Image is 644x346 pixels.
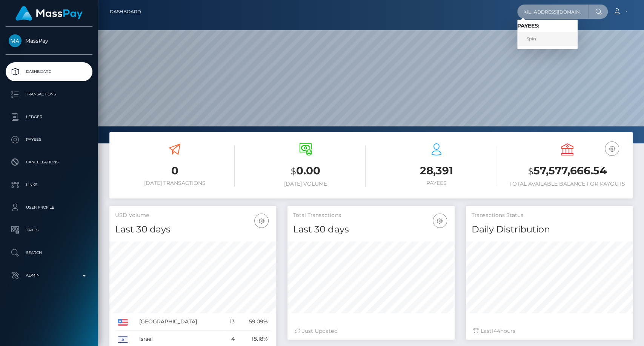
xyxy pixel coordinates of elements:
[293,223,449,236] h4: Last 30 days
[473,327,625,335] div: Last hours
[9,66,89,77] p: Dashboard
[246,163,366,179] h3: 0.00
[517,23,578,29] h6: Payees:
[6,153,92,172] a: Cancellations
[137,313,223,331] td: [GEOGRAPHIC_DATA]
[9,202,89,213] p: User Profile
[507,163,627,179] h3: 57,577,666.54
[6,108,92,126] a: Ledger
[110,4,141,20] a: Dashboard
[295,327,447,335] div: Just Updated
[6,266,92,285] a: Admin
[118,336,128,343] img: IL.png
[115,180,235,186] h6: [DATE] Transactions
[472,223,627,236] h4: Daily Distribution
[6,198,92,217] a: User Profile
[6,175,92,194] a: Links
[517,5,588,19] input: Search...
[377,180,496,186] h6: Payees
[118,319,128,326] img: US.png
[472,212,627,219] h5: Transactions Status
[377,163,496,178] h3: 28,391
[115,223,271,236] h4: Last 30 days
[6,62,92,81] a: Dashboard
[9,179,89,191] p: Links
[9,89,89,100] p: Transactions
[6,37,92,44] span: MassPay
[246,181,366,187] h6: [DATE] Volume
[9,270,89,281] p: Admin
[9,34,22,47] img: MassPay
[223,313,237,331] td: 13
[9,225,89,236] p: Taxes
[6,221,92,240] a: Taxes
[517,32,578,46] a: Spin
[9,134,89,145] p: Payees
[291,166,296,177] small: $
[492,328,500,334] span: 144
[6,85,92,104] a: Transactions
[6,130,92,149] a: Payees
[507,181,627,187] h6: Total Available Balance for Payouts
[9,247,89,258] p: Search
[9,111,89,123] p: Ledger
[293,212,449,219] h5: Total Transactions
[115,212,271,219] h5: USD Volume
[9,157,89,168] p: Cancellations
[15,6,83,21] img: MassPay Logo
[237,313,271,331] td: 59.09%
[6,243,92,262] a: Search
[528,166,533,177] small: $
[115,163,235,178] h3: 0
